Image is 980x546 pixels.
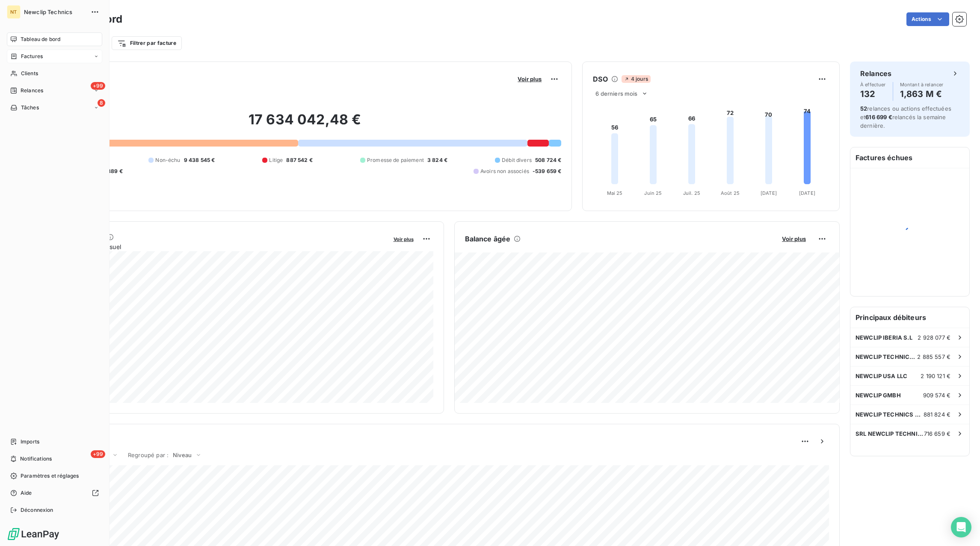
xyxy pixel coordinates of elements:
[21,35,60,43] span: Tableau de bord
[900,87,944,101] h4: 1,863 M €
[856,411,924,418] span: NEWCLIP TECHNICS JAPAN KK
[21,53,43,60] span: Factures
[906,12,949,26] button: Actions
[427,156,447,164] span: 3 824 €
[184,156,215,164] span: 9 438 545 €
[860,68,891,79] h6: Relances
[850,147,969,168] h6: Factures échues
[856,334,912,341] span: NEWCLIP IBERIA S.L
[779,235,808,243] button: Voir plus
[21,506,53,514] span: Déconnexion
[48,242,388,251] span: Chiffre d'affaires mensuel
[683,190,700,196] tspan: Juil. 25
[24,9,86,15] span: Newclip Technics
[21,472,79,480] span: Paramètres et réglages
[607,190,623,196] tspan: Mai 25
[850,307,969,328] h6: Principaux débiteurs
[155,156,180,164] span: Non-échu
[622,75,651,83] span: 4 jours
[923,392,950,399] span: 909 574 €
[860,105,867,112] span: 52
[860,87,886,101] h4: 132
[21,87,43,94] span: Relances
[21,489,32,497] span: Aide
[595,90,637,97] span: 6 derniers mois
[924,430,950,437] span: 716 659 €
[112,36,182,50] button: Filtrer par facture
[918,334,950,341] span: 2 928 077 €
[21,104,39,112] span: Tâches
[856,353,917,360] span: NEWCLIP TECHNICS AUSTRALIA PTY
[502,156,532,164] span: Débit divers
[7,5,21,19] div: NT
[91,450,105,458] span: +99
[533,167,562,175] span: -539 659 €
[394,236,414,242] span: Voir plus
[518,76,542,82] span: Voir plus
[856,392,901,399] span: NEWCLIP GMBH
[645,190,662,196] tspan: Juin 25
[286,156,312,164] span: 887 542 €
[91,82,105,90] span: +99
[7,527,60,541] img: Logo LeanPay
[515,75,544,83] button: Voir plus
[917,353,950,360] span: 2 885 557 €
[535,156,561,164] span: 508 724 €
[593,74,607,84] h6: DSO
[921,373,950,379] span: 2 190 121 €
[860,82,886,87] span: À effectuer
[48,111,561,137] h2: 17 634 042,48 €
[761,190,777,196] tspan: [DATE]
[951,517,971,537] div: Open Intercom Messenger
[721,190,740,196] tspan: Août 25
[856,430,924,437] span: SRL NEWCLIP TECHNICS [GEOGRAPHIC_DATA]
[865,114,892,120] span: 616 699 €
[20,455,52,463] span: Notifications
[7,486,102,500] a: Aide
[98,99,105,107] span: 8
[924,411,950,418] span: 881 824 €
[173,452,192,458] span: Niveau
[21,438,39,446] span: Imports
[782,235,806,242] span: Voir plus
[21,70,38,77] span: Clients
[900,82,944,87] span: Montant à relancer
[128,452,169,458] span: Regroupé par :
[465,234,511,244] h6: Balance âgée
[799,190,815,196] tspan: [DATE]
[860,105,951,129] span: relances ou actions effectuées et relancés la semaine dernière.
[269,156,283,164] span: Litige
[391,235,416,243] button: Voir plus
[480,167,529,175] span: Avoirs non associés
[367,156,424,164] span: Promesse de paiement
[856,373,907,379] span: NEWCLIP USA LLC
